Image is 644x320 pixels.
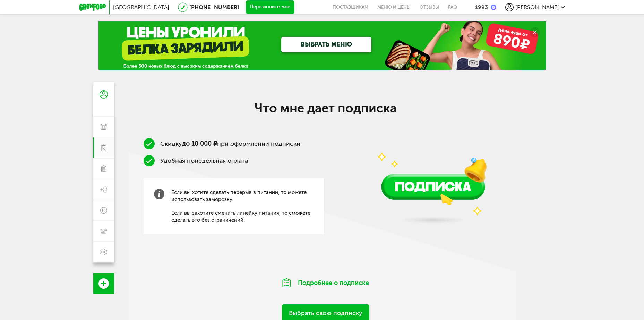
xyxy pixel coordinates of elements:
img: vUQQD42TP1CeN4SU.png [359,100,508,231]
span: [PERSON_NAME] [515,4,559,10]
span: Скидку при оформлении подписки [160,140,300,148]
button: Перезвоните мне [246,0,294,14]
b: до 10 000 ₽ [182,140,217,148]
span: Если вы хотите сделать перерыв в питании, то можете использовать заморозку. Если вы захотите смен... [171,189,314,224]
h2: Что мне дает подписка [187,101,464,116]
span: Удобная понедельная оплата [160,157,248,165]
div: 1993 [475,4,488,10]
a: ВЫБРАТЬ МЕНЮ [281,37,371,52]
img: info-grey.b4c3b60.svg [154,189,164,199]
a: [PHONE_NUMBER] [189,4,239,10]
div: Подробнее о подписке [263,270,388,296]
img: bonus_b.cdccf46.png [491,5,496,10]
span: [GEOGRAPHIC_DATA] [113,4,169,10]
